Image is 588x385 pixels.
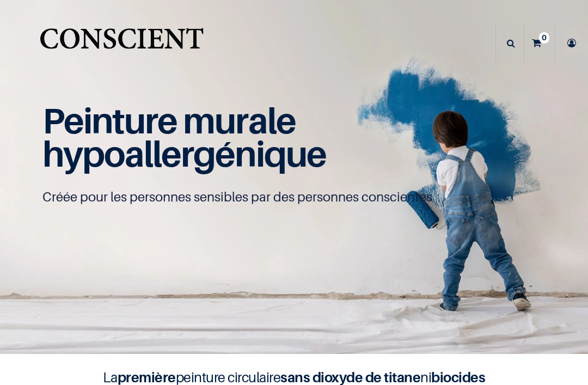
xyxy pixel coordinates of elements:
a: Logo of Conscient [38,22,206,65]
span: Peinture murale [42,99,296,142]
span: hypoallergénique [42,132,326,175]
img: Conscient [38,22,206,65]
a: 0 [524,24,555,62]
sup: 0 [539,32,549,43]
p: Créée pour les personnes sensibles par des personnes conscientes [42,188,546,206]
